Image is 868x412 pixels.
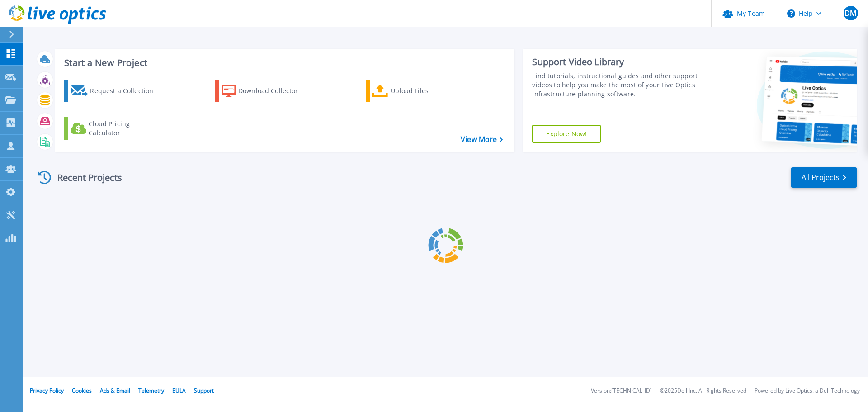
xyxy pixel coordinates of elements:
a: View More [461,135,503,144]
a: All Projects [791,167,857,188]
li: Version: [TECHNICAL_ID] [591,388,652,394]
a: Ads & Email [100,387,130,394]
a: Telemetry [138,387,164,394]
div: Support Video Library [532,56,702,68]
span: DM [844,9,856,17]
a: Support [194,387,214,394]
div: Recent Projects [35,166,134,189]
div: Request a Collection [90,82,162,100]
div: Find tutorials, instructional guides and other support videos to help you make the most of your L... [532,71,702,99]
a: Download Collector [215,80,316,102]
a: Privacy Policy [30,387,64,394]
li: © 2025 Dell Inc. All Rights Reserved [660,388,746,394]
div: Upload Files [391,82,463,100]
a: Upload Files [366,80,467,102]
a: Explore Now! [532,125,601,143]
div: Cloud Pricing Calculator [89,119,161,137]
li: Powered by Live Optics, a Dell Technology [755,388,860,394]
a: Cloud Pricing Calculator [64,117,165,140]
div: Download Collector [238,82,311,100]
h3: Start a New Project [64,58,503,68]
a: EULA [172,387,186,394]
a: Cookies [72,387,92,394]
a: Request a Collection [64,80,165,102]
